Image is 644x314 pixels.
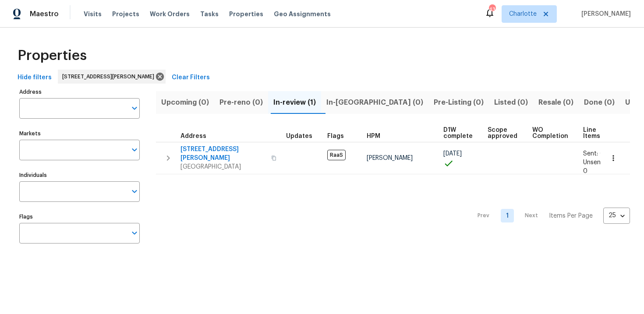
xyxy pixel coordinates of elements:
[172,72,210,83] span: Clear Filters
[180,145,266,162] span: [STREET_ADDRESS][PERSON_NAME]
[219,96,263,109] span: Pre-reno (0)
[18,51,87,60] span: Properties
[180,133,206,139] span: Address
[58,70,166,84] div: [STREET_ADDRESS][PERSON_NAME]
[434,96,484,109] span: Pre-Listing (0)
[273,96,316,109] span: In-review (1)
[494,96,528,109] span: Listed (0)
[549,212,593,220] p: Items Per Page
[538,96,573,109] span: Resale (0)
[501,209,514,222] a: Goto page 1
[326,96,423,109] span: In-[GEOGRAPHIC_DATA] (0)
[532,127,568,139] span: WO Completion
[443,151,462,157] span: [DATE]
[603,204,630,227] div: 25
[443,127,473,139] span: D1W complete
[18,72,52,83] span: Hide filters
[180,162,266,171] span: [GEOGRAPHIC_DATA]
[583,151,604,157] span: Sent: 0
[583,127,600,139] span: Line Items
[112,10,139,18] span: Projects
[128,102,141,114] button: Open
[469,180,630,252] nav: Pagination Navigation
[274,10,331,18] span: Geo Assignments
[168,70,213,86] button: Clear Filters
[14,70,55,86] button: Hide filters
[229,10,263,18] span: Properties
[19,89,140,95] label: Address
[84,10,102,18] span: Visits
[128,144,141,156] button: Open
[583,159,605,174] span: Unsent: 0
[488,127,517,139] span: Scope approved
[286,133,312,139] span: Updates
[327,150,346,160] span: RaaS
[161,96,209,109] span: Upcoming (0)
[489,5,495,14] div: 43
[128,185,141,198] button: Open
[62,72,158,81] span: [STREET_ADDRESS][PERSON_NAME]
[327,133,344,139] span: Flags
[367,155,413,161] span: [PERSON_NAME]
[578,10,631,18] span: [PERSON_NAME]
[367,133,380,139] span: HPM
[19,214,140,219] label: Flags
[128,227,141,239] button: Open
[200,11,219,17] span: Tasks
[150,10,190,18] span: Work Orders
[509,10,537,18] span: Charlotte
[584,96,615,109] span: Done (0)
[19,131,140,136] label: Markets
[30,10,59,18] span: Maestro
[19,173,140,178] label: Individuals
